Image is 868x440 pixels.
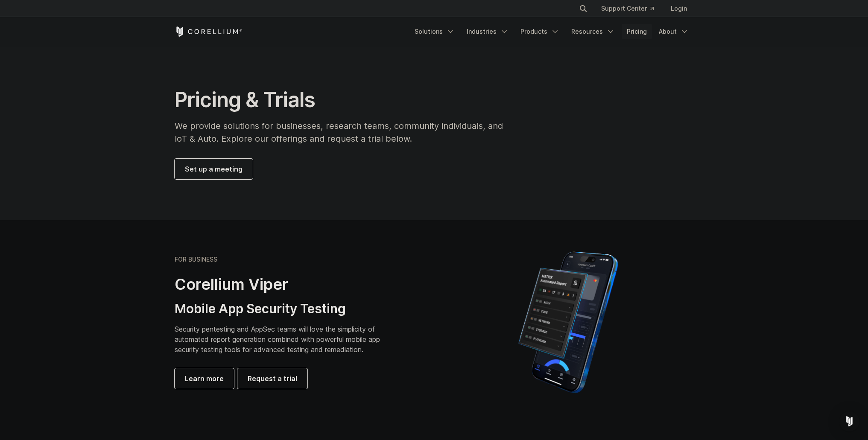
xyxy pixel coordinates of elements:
a: Pricing [622,24,652,39]
button: Search [576,1,591,16]
span: Request a trial [248,373,297,384]
h6: FOR BUSINESS [175,256,217,263]
a: About [654,24,694,39]
span: Learn more [185,373,224,384]
span: Set up a meeting [185,164,243,174]
div: Open Intercom Messenger [839,411,859,431]
a: Learn more [175,368,234,389]
div: Navigation Menu [409,24,694,39]
a: Products [515,24,564,39]
a: Solutions [409,24,460,39]
h1: Pricing & Trials [175,87,515,113]
a: Set up a meeting [175,159,253,179]
a: Support Center [594,1,660,16]
a: Corellium Home [175,26,243,37]
img: Corellium MATRIX automated report on iPhone showing app vulnerability test results across securit... [504,248,632,397]
h3: Mobile App Security Testing [175,301,393,317]
p: We provide solutions for businesses, research teams, community individuals, and IoT & Auto. Explo... [175,119,515,145]
h2: Corellium Viper [175,275,393,294]
a: Request a trial [237,368,307,389]
p: Security pentesting and AppSec teams will love the simplicity of automated report generation comb... [175,324,393,355]
a: Industries [462,24,514,39]
div: Navigation Menu [569,1,694,16]
a: Resources [566,24,620,39]
a: Login [664,1,694,16]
